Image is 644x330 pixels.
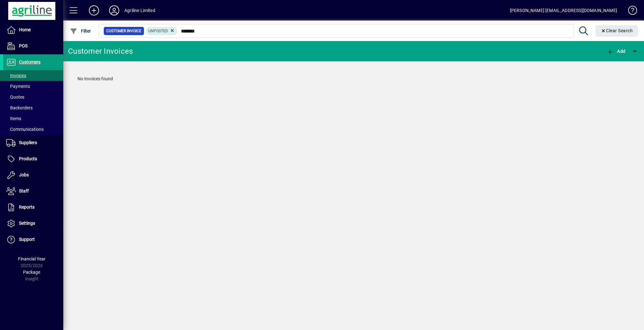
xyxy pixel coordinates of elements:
span: Customers [19,59,40,64]
span: Customer Invoice [106,28,141,34]
div: No Invoices found [71,69,636,89]
a: Items [3,113,63,124]
span: Backorders [6,105,33,110]
span: Package [23,270,40,275]
span: Products [19,156,37,161]
a: Jobs [3,167,63,183]
a: Payments [3,81,63,92]
span: Jobs [19,172,29,177]
span: Filter [70,28,91,34]
span: Support [19,237,35,242]
a: Knowledge Base [623,1,636,22]
span: Suppliers [19,140,37,145]
span: Add [606,49,625,54]
button: Clear [596,25,638,37]
a: Backorders [3,102,63,113]
span: POS [19,43,28,48]
span: Communications [6,127,44,132]
span: Quotes [6,95,24,100]
button: Add [605,46,627,57]
button: Filter [68,25,93,37]
div: Agriline Limited [124,5,155,15]
div: Customer Invoices [68,46,133,56]
button: Profile [104,5,124,16]
a: Communications [3,124,63,135]
mat-chip: Customer Invoice Status: Unposted [146,27,178,35]
a: Suppliers [3,135,63,151]
a: Staff [3,183,63,199]
span: Invoices [6,73,26,78]
a: Settings [3,216,63,231]
a: Reports [3,199,63,215]
span: Financial Year [18,256,46,261]
div: [PERSON_NAME] [EMAIL_ADDRESS][DOMAIN_NAME] [510,5,617,15]
span: Items [6,116,21,121]
a: Products [3,151,63,167]
span: Unposted [148,29,168,33]
span: Payments [6,84,30,89]
span: Reports [19,205,34,210]
button: Add [84,5,104,16]
span: Settings [19,221,35,226]
a: Invoices [3,70,63,81]
a: Support [3,232,63,247]
a: POS [3,38,63,54]
span: Staff [19,188,29,193]
a: Home [3,22,63,38]
span: Home [19,27,31,32]
span: Clear Search [601,28,633,33]
a: Quotes [3,92,63,102]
